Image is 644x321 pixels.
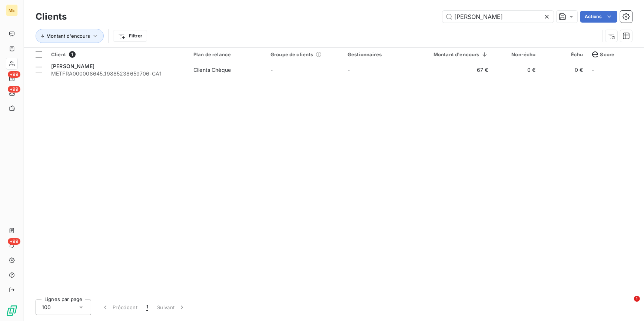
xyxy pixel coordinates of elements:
div: Montant d'encours [425,51,488,57]
div: Échu [545,51,583,57]
img: Logo LeanPay [6,305,18,317]
span: 1 [634,296,640,302]
button: Montant d'encours [36,29,104,43]
button: Précédent [97,300,142,315]
span: 100 [42,304,51,311]
span: METFRA000008645_19885238659706-CA1 [51,70,185,77]
td: 67 € [420,61,493,79]
span: 1 [146,304,148,311]
span: - [270,67,273,73]
h3: Clients [36,10,67,23]
span: - [348,67,350,73]
span: Groupe de clients [270,51,313,57]
button: Suivant [153,300,190,315]
div: ME [6,4,18,16]
div: Gestionnaires [348,51,416,57]
span: +99 [8,71,20,78]
td: 0 € [493,61,540,79]
span: Montant d'encours [46,33,90,39]
div: Non-échu [497,51,536,57]
td: 0 € [540,61,588,79]
span: Client [51,51,66,57]
button: Actions [580,11,617,23]
input: Rechercher [442,11,554,23]
span: +99 [8,86,20,93]
iframe: Intercom live chat [619,296,637,314]
button: Filtrer [113,30,147,42]
span: [PERSON_NAME] [51,63,94,69]
span: Score [592,51,615,57]
button: 1 [142,300,153,315]
span: +99 [8,238,20,245]
div: Clients Chèque [193,66,231,74]
div: Plan de relance [193,51,262,57]
span: 1 [69,51,76,58]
